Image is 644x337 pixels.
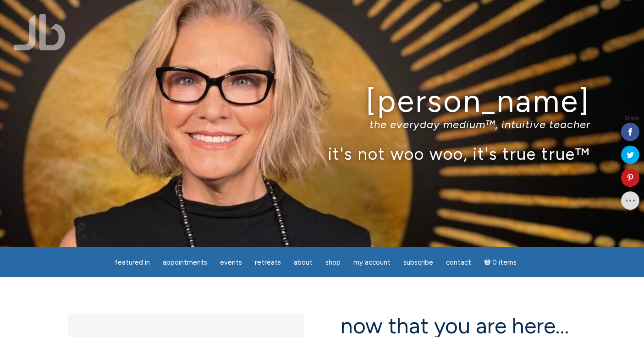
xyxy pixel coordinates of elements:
[54,118,590,131] p: the everyday medium™, intuitive teacher
[14,14,66,50] img: Jamie Butler. The Everyday Medium
[220,258,242,266] span: Events
[625,116,639,121] span: Shares
[348,254,396,272] a: My Account
[215,254,248,272] a: Events
[115,258,150,266] span: featured in
[255,258,281,266] span: Retreats
[446,258,471,266] span: Contact
[249,254,286,272] a: Retreats
[484,258,493,266] i: Cart
[320,254,346,272] a: Shop
[54,144,590,163] p: it's not woo woo, it's true true™
[492,259,517,266] span: 0 items
[109,254,155,272] a: featured in
[294,258,313,266] span: About
[288,254,318,272] a: About
[157,254,213,272] a: Appointments
[479,253,523,272] a: Cart0 items
[54,84,590,118] h1: [PERSON_NAME]
[440,254,477,272] a: Contact
[325,258,341,266] span: Shop
[353,258,391,266] span: My Account
[398,254,439,272] a: Subscribe
[403,258,433,266] span: Subscribe
[163,258,207,266] span: Appointments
